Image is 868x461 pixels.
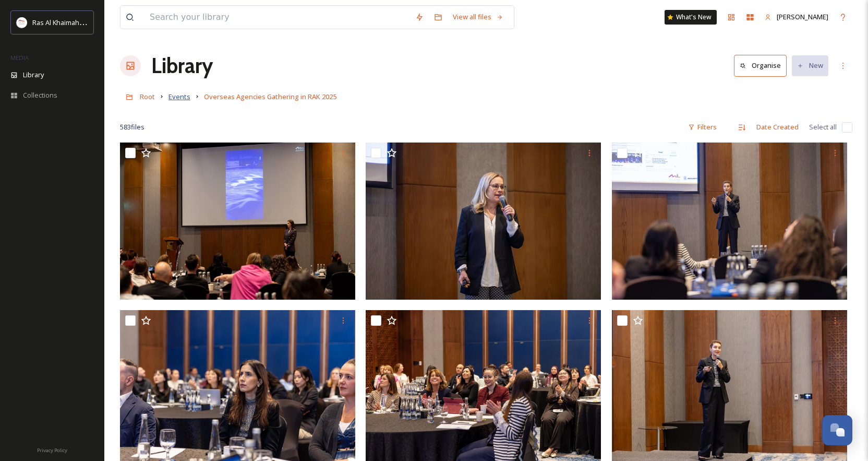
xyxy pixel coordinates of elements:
span: 583 file s [120,122,144,132]
a: Library [151,50,213,81]
button: Open Chat [822,415,852,445]
span: Select all [809,122,837,132]
a: View all files [448,7,509,27]
span: Overseas Agencies Gathering in RAK 2025 [204,92,336,101]
img: Logo_RAKTDA_RGB-01.png [17,17,27,28]
img: Overseas agencies gathering in RAK 2025 (111).jpg [612,143,847,300]
a: Privacy Policy [37,443,67,456]
span: [PERSON_NAME] [777,12,828,21]
img: Overseas agencies gathering in RAK 2025 (112).jpg [366,143,601,300]
button: New [792,55,828,76]
a: Events [168,90,190,103]
div: Filters [683,117,722,137]
span: Library [23,70,44,80]
div: Date Created [751,117,804,137]
span: Ras Al Khaimah Tourism Development Authority [32,17,180,27]
img: Overseas agencies gathering in RAK 2025 (113).jpg [120,143,355,300]
span: Root [140,92,155,101]
span: MEDIA [10,54,29,62]
a: [PERSON_NAME] [759,7,834,27]
span: Privacy Policy [37,447,67,454]
input: Search your library [144,6,410,29]
button: Organise [734,55,787,76]
a: What's New [665,10,717,25]
a: Overseas Agencies Gathering in RAK 2025 [204,90,336,103]
span: Collections [23,90,57,100]
a: Organise [734,55,792,76]
span: Events [168,92,190,101]
a: Root [140,90,155,103]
